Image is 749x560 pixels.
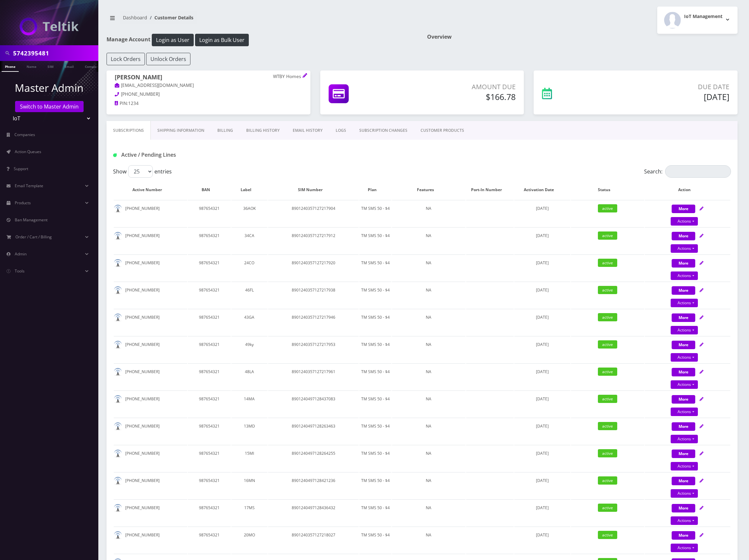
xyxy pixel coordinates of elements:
[671,380,698,389] a: Actions
[392,227,465,254] td: NA
[598,340,617,349] span: active
[231,390,267,417] td: 14MA
[268,180,359,199] th: SIM Number: activate to sort column ascending
[113,165,172,178] label: Show entries
[146,53,190,65] button: Unlock Orders
[231,445,267,471] td: 15MI
[536,450,549,456] span: [DATE]
[665,165,731,178] input: Search:
[359,200,391,227] td: TM SMS 50 - $4
[107,34,417,46] h1: Manage Account
[359,282,391,308] td: TM SMS 50 - $4
[268,254,359,281] td: 8901240357127217920
[359,180,391,199] th: Plan: activate to sort column ascending
[14,166,28,171] span: Support
[195,36,249,43] a: Login as Bulk User
[23,61,40,71] a: Name
[672,286,695,295] button: More
[427,34,738,40] h1: Overview
[231,499,267,526] td: 17MS
[152,34,194,46] button: Login as User
[671,489,698,498] a: Actions
[114,422,122,430] img: default.png
[598,395,617,403] span: active
[231,282,267,308] td: 46FL
[268,418,359,444] td: 8901240497128263463
[231,418,267,444] td: 13MD
[121,91,160,97] span: [PHONE_NUMBER]
[598,449,617,457] span: active
[392,200,465,227] td: NA
[536,233,549,238] span: [DATE]
[231,200,267,227] td: 36AOK
[536,342,549,347] span: [DATE]
[672,341,695,349] button: More
[359,527,391,553] td: TM SMS 50 - $4
[672,477,695,485] button: More
[114,180,187,199] th: Active Number: activate to sort column ascending
[114,259,122,267] img: default.png
[359,254,391,281] td: TM SMS 50 - $4
[392,254,465,281] td: NA
[188,445,231,471] td: 987654321
[231,472,267,499] td: 16MN
[15,251,27,257] span: Admin
[268,499,359,526] td: 8901240497128436432
[359,390,391,417] td: TM SMS 50 - $4
[671,299,698,307] a: Actions
[114,363,187,390] td: [PHONE_NUMBER]
[353,121,414,140] a: SUBSCRIPTION CHANGES
[114,472,187,499] td: [PHONE_NUMBER]
[536,206,549,211] span: [DATE]
[188,363,231,390] td: 987654321
[268,363,359,390] td: 8901240357127217961
[231,363,267,390] td: 48LA
[359,363,391,390] td: TM SMS 50 - $4
[211,121,240,140] a: Billing
[114,499,187,526] td: [PHONE_NUMBER]
[268,282,359,308] td: 8901240357127217938
[286,121,329,140] a: EMAIL HISTORY
[392,363,465,390] td: NA
[15,268,25,274] span: Tools
[273,74,302,80] p: WTBY Homes
[188,200,231,227] td: 987654321
[608,82,729,92] p: Due Date
[672,531,695,540] button: More
[115,74,302,82] h1: [PERSON_NAME]
[114,200,187,227] td: [PHONE_NUMBER]
[268,445,359,471] td: 8901240497128264255
[231,254,267,281] td: 24CO
[231,309,267,335] td: 43GA
[188,282,231,308] td: 987654321
[671,353,698,362] a: Actions
[536,369,549,374] span: [DATE]
[268,309,359,335] td: 8901240357127217946
[2,61,19,72] a: Phone
[123,14,147,21] a: Dashboard
[188,390,231,417] td: 987654321
[359,418,391,444] td: TM SMS 50 - $4
[414,121,471,140] a: CUSTOMER PRODUCTS
[188,499,231,526] td: 987654321
[671,271,698,280] a: Actions
[231,180,267,199] th: Label: activate to sort column ascending
[671,244,698,253] a: Actions
[14,132,35,137] span: Companies
[392,472,465,499] td: NA
[514,180,570,199] th: Activation Date: activate to sort column ascending
[15,101,84,112] button: Switch to Master Admin
[114,477,122,485] img: default.png
[114,309,187,335] td: [PHONE_NUMBER]
[671,435,698,443] a: Actions
[114,341,122,349] img: default.png
[672,450,695,458] button: More
[672,395,695,404] button: More
[151,121,211,140] a: Shipping Information
[188,527,231,553] td: 987654321
[44,61,57,71] a: SIM
[82,61,104,71] a: Company
[107,53,145,65] button: Lock Orders
[240,121,286,140] a: Billing History
[114,313,122,322] img: default.png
